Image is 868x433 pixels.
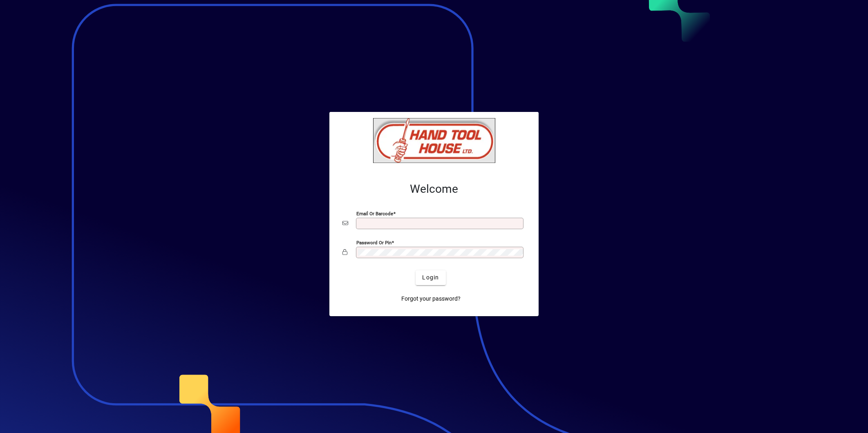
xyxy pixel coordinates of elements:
mat-label: Email or Barcode [356,210,393,216]
button: Login [416,270,445,285]
span: Login [422,273,439,282]
h2: Welcome [342,182,526,196]
span: Forgot your password? [401,295,461,303]
a: Forgot your password? [398,292,464,306]
mat-label: Password or Pin [356,239,391,245]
